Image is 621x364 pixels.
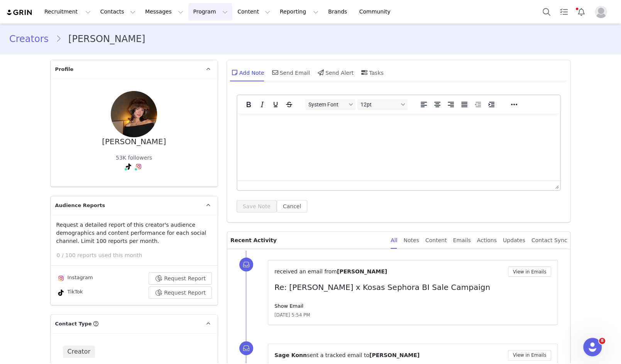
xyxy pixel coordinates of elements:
a: Creators [9,32,56,46]
a: Show Email [274,303,303,309]
span: Profile [55,66,74,73]
button: Program [188,3,232,20]
span: [DATE] 5:54 PM [274,312,310,318]
div: Instagram [56,274,93,283]
span: sent a tracked email to [307,352,369,358]
button: Content [233,3,275,20]
a: Tasks [555,3,572,20]
button: Request Report [149,286,212,299]
p: Request a detailed report of this creator's audience demographics and content performance for eac... [56,221,212,245]
iframe: Intercom live chat [583,338,602,356]
img: instagram.svg [135,163,142,170]
button: Bold [242,99,255,110]
span: Creator [63,345,95,358]
div: Notes [403,232,419,249]
button: Contacts [96,3,140,20]
a: Brands [323,3,354,20]
button: Align right [444,99,457,110]
button: Align center [431,99,444,110]
div: Updates [503,232,525,249]
div: Send Alert [316,63,354,82]
button: View in Emails [508,350,552,361]
p: 0 / 100 reports used this month [57,251,218,260]
button: Notifications [573,3,590,20]
div: [PERSON_NAME] [102,137,166,146]
span: 8 [599,338,605,344]
button: Request Report [149,272,212,285]
span: [PERSON_NAME] [369,352,420,358]
span: received an email from [274,268,337,275]
img: instagram.svg [58,275,64,281]
img: 43eb3d63-f805-4db6-ade3-e1c3a81bc17a.jpg [111,91,157,137]
span: System Font [308,101,346,108]
button: View in Emails [508,266,552,277]
button: Decrease indent [471,99,484,110]
button: Italic [256,99,269,110]
button: Underline [269,99,282,110]
button: Justify [458,99,471,110]
button: Reveal or hide additional toolbar items [508,99,521,110]
div: Press the Up and Down arrow keys to resize the editor. [552,181,560,190]
div: Add Note [230,63,264,82]
div: Content [425,232,447,249]
button: Messages [140,3,188,20]
span: Sage Konn [274,352,307,358]
div: Contact Sync [531,232,567,249]
button: Save Note [237,200,277,212]
div: Actions [477,232,497,249]
div: All [391,232,397,249]
span: [PERSON_NAME] [337,268,387,275]
div: 53K followers [116,154,152,162]
span: 12pt [360,101,398,108]
button: Reporting [275,3,323,20]
div: TikTok [56,288,83,297]
p: Recent Activity [230,232,384,249]
button: Increase indent [485,99,498,110]
img: grin logo [6,9,33,16]
button: Font sizes [357,99,408,110]
div: Tasks [360,63,384,82]
a: Community [355,3,399,20]
div: Emails [453,232,471,249]
span: Contact Type [55,320,92,328]
iframe: Rich Text Area [237,113,560,180]
img: placeholder-profile.jpg [595,6,607,18]
button: Profile [590,6,615,18]
button: Recruitment [40,3,95,20]
p: Re: [PERSON_NAME] x Kosas Sephora BI Sale Campaign [274,281,552,293]
button: Search [538,3,555,20]
button: Fonts [305,99,355,110]
div: Send Email [271,63,310,82]
span: Audience Reports [55,202,105,209]
button: Cancel [277,200,307,212]
button: Align left [417,99,430,110]
button: Strikethrough [283,99,296,110]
